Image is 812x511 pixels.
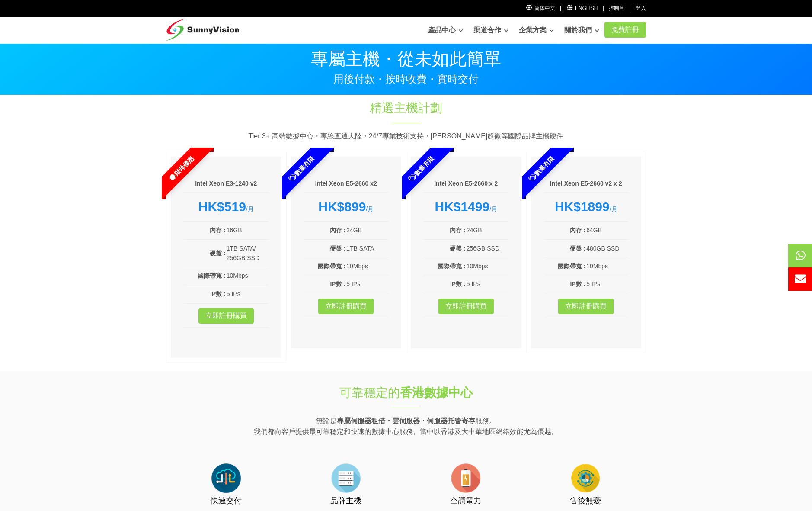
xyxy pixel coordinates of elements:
td: 10Mbps [346,261,388,271]
div: /月 [304,199,389,215]
b: IP數 : [330,280,345,287]
b: IP數 : [450,280,466,287]
strong: 香港數據中心 [400,386,473,399]
b: 國際帶寬 : [198,272,226,279]
td: 16GB [226,225,269,235]
td: 1TB SATA/ 256GB SSD [226,243,269,264]
td: 5 IPs [226,289,269,299]
a: 立即註冊購買 [318,299,374,314]
td: 10Mbps [226,270,269,281]
td: 1TB SATA [346,243,388,254]
b: IP數 : [570,280,585,287]
h6: Intel Xeon E3-1240 v2 [184,180,269,188]
td: 24GB [466,225,508,235]
img: flat-battery.png [448,461,483,495]
div: /月 [544,199,629,215]
div: /月 [424,199,508,215]
a: 企業方案 [519,22,554,39]
b: 硬盤 : [210,250,226,257]
b: 國際帶寬 : [318,263,346,270]
td: 5 IPs [466,279,508,289]
img: flat-cog-cycle.png [568,461,603,495]
h6: Intel Xeon E5-2660 v2 x 2 [544,180,629,188]
b: 內存 : [450,227,466,234]
b: IP數 : [210,290,226,297]
h3: 售後無憂 [538,495,633,506]
a: English [566,5,598,11]
b: 硬盤 : [330,245,346,252]
img: flat-server-alt.png [329,461,363,495]
span: 數量有限 [265,132,337,205]
a: 免費註冊 [604,22,646,38]
li: | [630,4,631,13]
strong: HK$899 [318,199,366,214]
li: | [560,4,561,13]
p: Tier 3+ 高端數據中心・專線直通大陸・24/7專業技術支持・[PERSON_NAME]超微等國際品牌主機硬件 [166,131,646,142]
span: 數量有限 [505,132,577,205]
a: 立即註冊購買 [198,308,254,324]
a: 立即註冊購買 [438,299,494,314]
b: 國際帶寬 : [438,263,466,270]
span: 數量有限 [385,132,457,205]
p: 無論是 服務。 我們都向客戶提供最可靠穩定和快速的數據中心服務。當中以香港及大中華地區網絡效能尤為優越。 [166,415,646,437]
td: 256GB SSD [466,243,508,254]
td: 10Mbps [586,261,628,271]
b: 硬盤 : [570,245,586,252]
h1: 可靠穩定的 [262,384,550,401]
h3: 品牌主機 [299,495,393,506]
td: 64GB [586,225,628,235]
td: 10Mbps [466,261,508,271]
p: 用後付款・按時收費・實時交付 [166,74,646,84]
a: 简体中文 [525,5,555,11]
a: 控制台 [609,5,624,11]
a: 關於我們 [564,22,599,39]
strong: HK$519 [198,199,246,214]
a: 渠道合作 [473,22,508,39]
strong: HK$1899 [555,199,610,214]
b: 內存 : [570,227,586,234]
strong: 專屬伺服器租借・雲伺服器・伺服器托管寄存 [337,417,475,424]
img: flat-cloud-in-out.png [209,461,243,495]
h3: 快速交付 [179,495,273,506]
p: 專屬主機・從未如此簡單 [166,50,646,67]
b: 內存 : [210,227,226,234]
td: 5 IPs [346,279,388,289]
h6: Intel Xeon E5-2660 x2 [304,180,389,188]
h1: 精選主機計劃 [262,100,550,116]
a: 產品中心 [428,22,463,39]
h6: Intel Xeon E5-2660 x 2 [424,180,508,188]
td: 480GB SSD [586,243,628,254]
td: 24GB [346,225,388,235]
span: 限時優惠 [145,132,217,205]
li: | [603,4,604,13]
b: 內存 : [330,227,346,234]
a: 立即註冊購買 [558,299,614,314]
h3: 空調電力 [419,495,513,506]
b: 國際帶寬 : [558,263,586,270]
b: 硬盤 : [450,245,466,252]
div: /月 [184,199,269,215]
strong: HK$1499 [435,199,489,214]
a: 登入 [636,5,646,11]
td: 5 IPs [586,279,628,289]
